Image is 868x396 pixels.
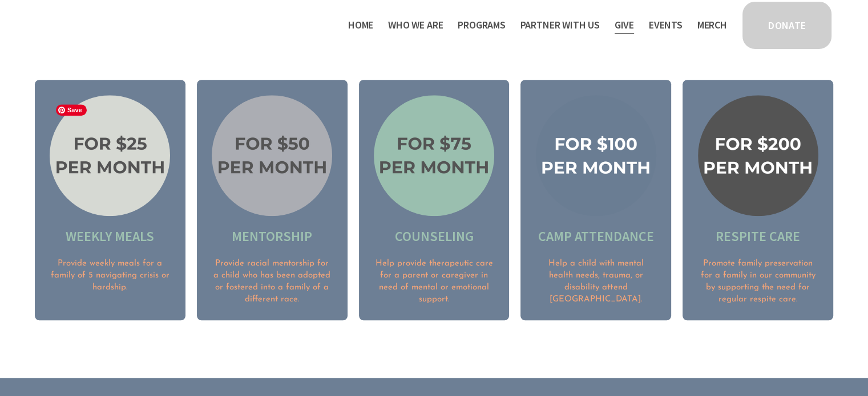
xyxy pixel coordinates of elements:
h2: Mentorship [212,228,332,246]
a: Merch [697,16,727,34]
span: Save [56,104,87,116]
h2: Respite Care [698,228,818,246]
h2: Weekly meals [50,228,170,246]
span: Partner With Us [520,17,600,34]
p: Help a child with mental health needs, trauma, or disability attend [GEOGRAPHIC_DATA]. [536,258,656,305]
p: Provide racial mentorship for a child who has been adopted or fostered into a family of a differe... [212,258,332,305]
p: Promote family preservation for a family in our community by supporting the need for regular resp... [698,258,818,305]
span: Who We Are [388,17,443,34]
a: folder dropdown [388,16,443,34]
a: folder dropdown [520,16,600,34]
h2: Counseling [374,228,494,246]
a: Home [348,16,373,34]
a: Give [615,16,634,34]
span: Programs [458,17,506,34]
p: Provide weekly meals for a family of 5 navigating crisis or hardship. [50,258,170,293]
a: Events [649,16,683,34]
p: Help provide therapeutic care for a parent or caregiver in need of mental or emotional support. [374,258,494,305]
a: folder dropdown [458,16,506,34]
h2: Camp Attendance [536,228,656,246]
